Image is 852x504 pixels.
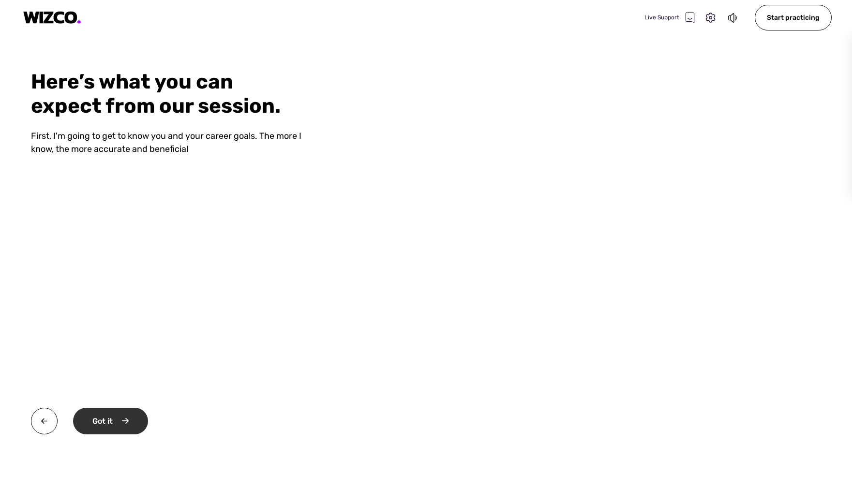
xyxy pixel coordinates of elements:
[73,408,148,434] div: Got it
[31,70,310,118] div: Here’s what you can expect from our session.
[23,11,81,24] img: logo
[31,408,58,434] img: twa0v+wMBzw8O7hXOoXfZwY4Rs7V4QQI7OXhSEnh6TzU1B8CMcie5QIvElVkpoMP8DJr7EI0p8Ns6ryRf5n4wFbqwEIwXmb+H...
[755,5,832,30] div: Start practicing
[644,12,695,23] div: Live Support
[31,130,310,156] div: First, I'm going to get to know you and your career goals. The more I know, the more accurate and...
